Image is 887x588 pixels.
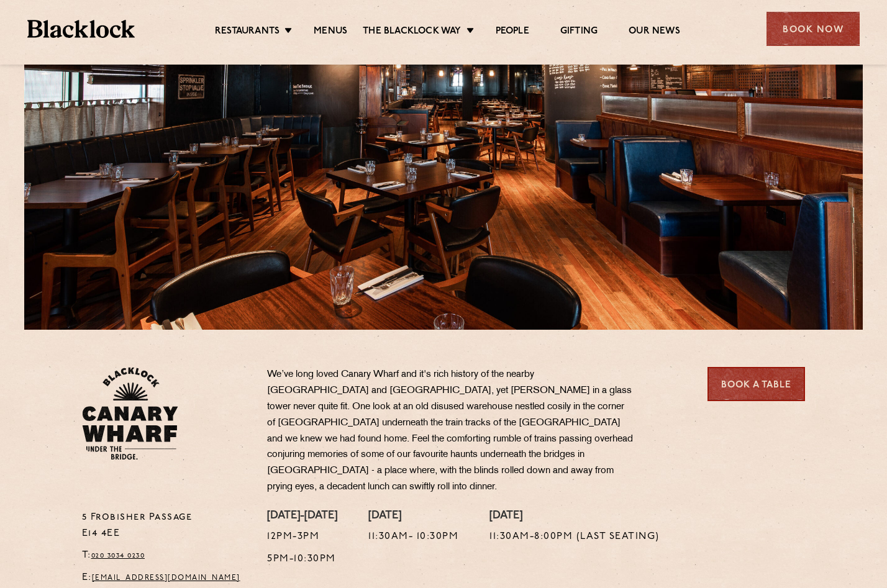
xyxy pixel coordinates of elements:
[368,529,458,545] p: 11:30am- 10:30pm
[267,367,634,495] p: We’ve long loved Canary Wharf and it's rich history of the nearby [GEOGRAPHIC_DATA] and [GEOGRAPH...
[267,551,337,568] p: 5pm-10:30pm
[27,20,135,38] img: BL_Textured_Logo-footer-cropped.svg
[363,25,461,39] a: The Blacklock Way
[82,548,249,564] p: T:
[82,570,249,586] p: E:
[707,367,805,401] a: Book a Table
[267,510,337,523] h4: [DATE]-[DATE]
[489,510,660,523] h4: [DATE]
[368,510,458,523] h4: [DATE]
[91,552,145,559] a: 020 3034 0230
[629,25,680,39] a: Our News
[496,25,529,39] a: People
[82,367,178,460] img: BL_CW_Logo_Website.svg
[215,25,280,39] a: Restaurants
[314,25,347,39] a: Menus
[92,574,240,582] a: [EMAIL_ADDRESS][DOMAIN_NAME]
[267,529,337,545] p: 12pm-3pm
[766,12,860,46] div: Book Now
[82,510,249,542] p: 5 Frobisher Passage E14 4EE
[489,529,660,545] p: 11:30am-8:00pm (Last Seating)
[560,25,598,39] a: Gifting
